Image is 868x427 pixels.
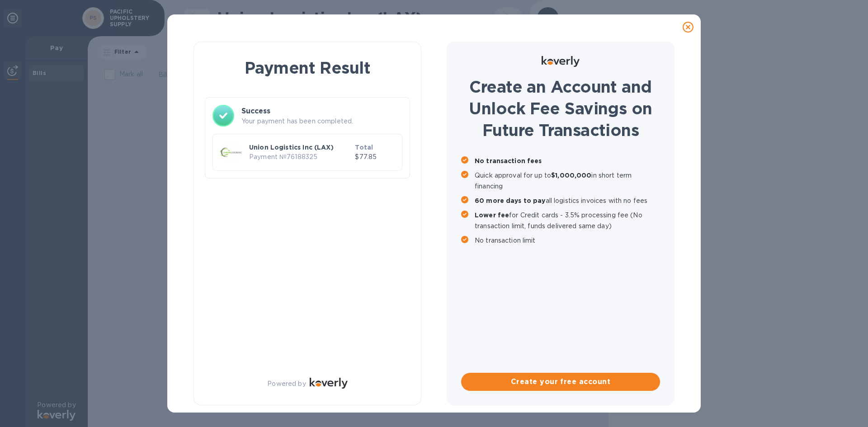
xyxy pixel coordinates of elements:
b: No transaction fees [475,157,542,164]
b: Total [355,144,373,151]
h3: Success [241,106,402,117]
p: all logistics invoices with no fees [475,195,660,206]
p: Quick approval for up to in short term financing [475,170,660,192]
p: Union Logistics Inc (LAX) [249,143,351,152]
p: Your payment has been completed. [241,117,402,126]
p: $77.85 [355,152,395,162]
span: Create your free account [468,376,653,387]
b: Lower fee [475,211,509,219]
img: Logo [542,56,580,67]
p: No transaction limit [475,235,660,246]
p: Powered by [267,379,306,389]
p: Payment № 76188325 [249,152,351,162]
button: Create your free account [461,373,660,391]
b: 60 more days to pay [475,197,546,204]
img: Logo [310,378,348,389]
h1: Create an Account and Unlock Fee Savings on Future Transactions [461,76,660,141]
b: $1,000,000 [551,172,591,179]
p: for Credit cards - 3.5% processing fee (No transaction limit, funds delivered same day) [475,210,660,231]
h1: Payment Result [208,56,406,79]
